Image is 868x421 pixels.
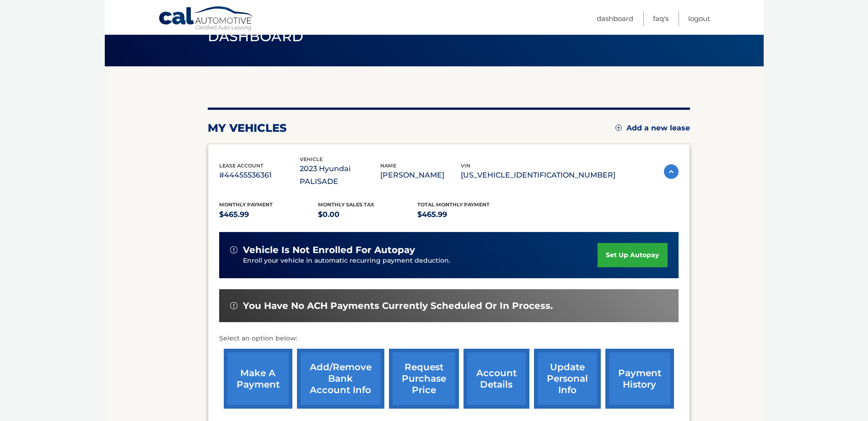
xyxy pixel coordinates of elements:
a: Add a new lease [615,124,690,133]
p: Select an option below: [219,333,679,344]
span: You have no ACH payments currently scheduled or in process. [243,300,553,312]
p: $0.00 [318,208,417,221]
a: FAQ's [653,11,669,26]
img: alert-white.svg [230,302,237,309]
span: vehicle [300,156,323,162]
a: payment history [605,349,674,409]
p: #44455536361 [219,169,300,182]
span: Monthly sales Tax [318,201,374,208]
span: lease account [219,162,264,169]
img: add.svg [615,124,622,131]
span: name [380,162,396,169]
img: accordion-active.svg [664,164,679,179]
a: Add/Remove bank account info [297,349,384,409]
p: $465.99 [219,208,318,221]
p: $465.99 [417,208,517,221]
span: vehicle is not enrolled for autopay [243,244,415,256]
p: [US_VEHICLE_IDENTIFICATION_NUMBER] [461,169,615,182]
span: vin [461,162,470,169]
img: alert-white.svg [230,246,237,254]
a: Cal Automotive [158,6,254,32]
h2: my vehicles [208,121,287,135]
span: Total Monthly Payment [417,201,490,208]
a: Logout [688,11,710,26]
a: request purchase price [389,349,459,409]
a: update personal info [534,349,601,409]
a: account details [464,349,529,409]
a: set up autopay [598,243,667,267]
a: Dashboard [597,11,633,26]
p: Enroll your vehicle in automatic recurring payment deduction. [243,256,598,266]
p: 2023 Hyundai PALISADE [300,162,380,188]
span: Dashboard [208,28,304,45]
a: make a payment [224,349,292,409]
p: [PERSON_NAME] [380,169,461,182]
span: Monthly Payment [219,201,273,208]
